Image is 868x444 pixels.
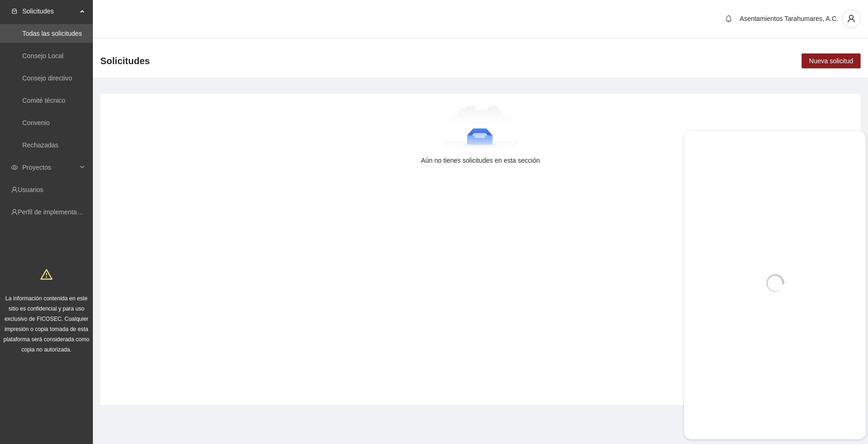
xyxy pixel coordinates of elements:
[22,30,82,37] a: Todas las solicitudes
[22,74,72,82] a: Consejo directivo
[100,53,150,68] span: Solicitudes
[22,97,65,104] a: Comité técnico
[722,15,736,22] span: bell
[443,105,518,152] img: Aún no tienes solicitudes en esta sección
[4,295,90,353] span: La información contenida en este sitio es confidencial y para uso exclusivo de FICOSEC. Cualquier...
[842,9,861,28] button: user
[18,208,90,216] a: Perfil de implementadora
[22,141,59,149] a: Rechazadas
[721,11,736,26] button: bell
[18,186,43,193] a: Usuarios
[809,56,853,66] span: Nueva solicitud
[684,129,866,437] iframe: SalesIQ Chatwindow
[22,2,77,20] span: Solicitudes
[740,15,838,22] span: Asentamientos Tarahumares, A.C.
[22,119,50,126] a: Convenio
[842,14,860,23] span: user
[115,155,846,166] div: Aún no tienes solicitudes en esta sección
[22,158,77,177] span: Proyectos
[802,53,861,68] button: Nueva solicitud
[22,52,64,60] a: Consejo Local
[11,8,18,14] span: inbox
[40,268,52,280] span: warning
[11,164,18,171] span: eye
